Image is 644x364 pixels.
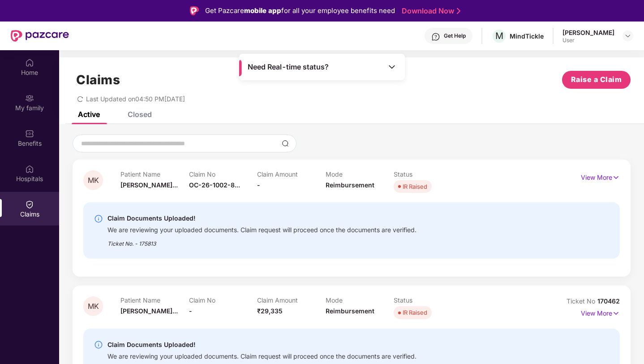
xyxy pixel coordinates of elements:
[128,110,152,119] div: Closed
[624,32,631,39] img: svg+xml;base64,PHN2ZyBpZD0iRHJvcGRvd24tMzJ4MzIiIHhtbG5zPSJodHRwOi8vd3d3LnczLm9yZy8yMDAwL3N2ZyIgd2...
[581,306,620,318] p: View More
[25,129,34,138] img: svg+xml;base64,PHN2ZyBpZD0iQmVuZWZpdHMiIHhtbG5zPSJodHRwOi8vd3d3LnczLm9yZy8yMDAwL3N2ZyIgd2lkdGg9Ij...
[94,340,103,349] img: svg+xml;base64,PHN2ZyBpZD0iSW5mby0yMHgyMCIgeG1sbnM9Imh0dHA6Ly93d3cudzMub3JnLzIwMDAvc3ZnIiB3aWR0aD...
[107,213,416,224] div: Claim Documents Uploaded!
[107,339,416,350] div: Claim Documents Uploaded!
[205,5,395,16] div: Get Pazcare for all your employee benefits need
[25,165,34,173] img: svg+xml;base64,PHN2ZyBpZD0iSG9zcGl0YWxzIiB4bWxucz0iaHR0cDovL3d3dy53My5vcmcvMjAwMC9zdmciIHdpZHRoPS...
[189,170,258,178] p: Claim No
[562,28,614,37] div: [PERSON_NAME]
[120,170,189,178] p: Patient Name
[25,200,34,209] img: svg+xml;base64,PHN2ZyBpZD0iQ2xhaW0iIHhtbG5zPSJodHRwOi8vd3d3LnczLm9yZy8yMDAwL3N2ZyIgd2lkdGg9IjIwIi...
[562,71,631,89] button: Raise a Claim
[403,308,427,317] div: IR Raised
[326,181,374,189] span: Reimbursement
[457,6,460,16] img: Stroke
[495,30,503,41] span: M
[444,32,466,39] div: Get Help
[510,32,544,40] div: MindTickle
[257,296,326,304] p: Claim Amount
[394,296,462,304] p: Status
[257,170,326,178] p: Claim Amount
[88,303,99,310] span: MK
[77,95,83,103] span: redo
[120,181,178,189] span: [PERSON_NAME]...
[190,6,199,15] img: Logo
[244,6,281,15] strong: mobile app
[612,308,620,318] img: svg+xml;base64,PHN2ZyB4bWxucz0iaHR0cDovL3d3dy53My5vcmcvMjAwMC9zdmciIHdpZHRoPSIxNyIgaGVpZ2h0PSIxNy...
[257,307,283,315] span: ₹29,335
[387,62,396,71] img: Toggle Icon
[282,140,289,147] img: svg+xml;base64,PHN2ZyBpZD0iU2VhcmNoLTMyeDMyIiB4bWxucz0iaHR0cDovL3d3dy53My5vcmcvMjAwMC9zdmciIHdpZH...
[189,307,192,315] span: -
[571,74,622,85] span: Raise a Claim
[189,296,258,304] p: Claim No
[120,296,189,304] p: Patient Name
[189,181,240,189] span: OC-26-1002-8...
[326,170,394,178] p: Mode
[567,297,597,305] span: Ticket No
[326,307,374,315] span: Reimbursement
[394,170,462,178] p: Status
[88,177,99,184] span: MK
[107,350,416,360] div: We are reviewing your uploaded documents. Claim request will proceed once the documents are verif...
[86,95,185,103] span: Last Updated on 04:50 PM[DATE]
[431,32,440,41] img: svg+xml;base64,PHN2ZyBpZD0iSGVscC0zMngzMiIgeG1sbnM9Imh0dHA6Ly93d3cudzMub3JnLzIwMDAvc3ZnIiB3aWR0aD...
[25,58,34,67] img: svg+xml;base64,PHN2ZyBpZD0iSG9tZSIgeG1sbnM9Imh0dHA6Ly93d3cudzMub3JnLzIwMDAvc3ZnIiB3aWR0aD0iMjAiIG...
[76,72,120,87] h1: Claims
[94,214,103,223] img: svg+xml;base64,PHN2ZyBpZD0iSW5mby0yMHgyMCIgeG1sbnM9Imh0dHA6Ly93d3cudzMub3JnLzIwMDAvc3ZnIiB3aWR0aD...
[78,110,100,119] div: Active
[11,30,69,42] img: New Pazcare Logo
[120,307,178,315] span: [PERSON_NAME]...
[107,224,416,234] div: We are reviewing your uploaded documents. Claim request will proceed once the documents are verif...
[248,62,329,72] span: Need Real-time status?
[326,296,394,304] p: Mode
[403,182,427,191] div: IR Raised
[107,234,416,248] div: Ticket No. - 175813
[257,181,260,189] span: -
[597,297,620,305] span: 170462
[25,94,34,103] img: svg+xml;base64,PHN2ZyB3aWR0aD0iMjAiIGhlaWdodD0iMjAiIHZpZXdCb3g9IjAgMCAyMCAyMCIgZmlsbD0ibm9uZSIgeG...
[612,173,620,182] img: svg+xml;base64,PHN2ZyB4bWxucz0iaHR0cDovL3d3dy53My5vcmcvMjAwMC9zdmciIHdpZHRoPSIxNyIgaGVpZ2h0PSIxNy...
[562,37,614,44] div: User
[402,6,458,16] a: Download Now
[581,170,620,182] p: View More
